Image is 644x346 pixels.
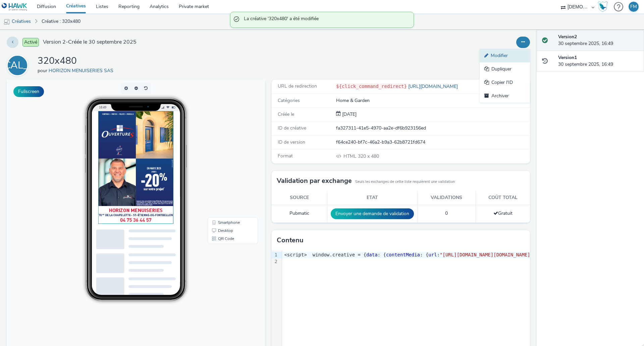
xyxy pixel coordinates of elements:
a: Modifier [480,49,530,62]
span: ID de créative [278,125,306,131]
img: Hawk Academy [598,1,608,12]
button: Envoyer une demande de validation [331,208,414,219]
div: Home & Garden [336,97,529,104]
span: Format [278,153,293,159]
div: Création 30 septembre 2025, 16:49 [341,111,357,118]
a: Dupliquer [480,62,530,76]
button: Fullscreen [13,86,44,97]
small: Seuls les exchanges de cette liste requièrent une validation [355,179,455,185]
th: Validations [417,191,476,205]
code: ${click_command_redirect} [336,84,407,89]
span: HTML [343,153,358,159]
h3: Validation par exchange [277,176,352,186]
img: undefined Logo [2,3,28,11]
div: fa327311-41e5-4970-aa2e-df6b923156ed [336,125,529,132]
h3: Contenu [277,235,304,245]
li: Desktop [202,147,250,155]
a: Copier l'ID [480,76,530,89]
div: 2 [272,258,278,265]
th: Etat [327,191,417,205]
a: HORIZON MENUISERIES SAS [49,67,116,74]
span: 16:49 [92,26,100,30]
span: data [366,252,378,257]
h1: 320x480 [38,55,116,67]
span: "[URL][DOMAIN_NAME][DOMAIN_NAME]" [440,252,533,257]
div: 30 septembre 2025, 16:49 [558,34,639,47]
span: 0 [445,210,448,216]
a: Créative : 320x480 [38,13,84,30]
strong: Version 1 [558,54,577,61]
span: Gratuit [493,210,513,216]
span: Créée le [278,111,294,117]
div: 1 [272,252,278,258]
span: Version 2 - Créée le 30 septembre 2025 [43,38,137,46]
span: Activé [22,38,39,47]
span: Desktop [211,149,226,153]
span: Smartphone [211,141,233,145]
th: Coût total [476,191,530,205]
span: URL de redirection [278,83,317,89]
td: Pubmatic [272,205,327,223]
span: [DATE] [341,111,357,117]
img: mobile [3,18,10,25]
div: 30 septembre 2025, 16:49 [558,54,639,68]
span: pour [38,67,49,74]
span: 320 x 480 [343,153,379,159]
span: La créative '320x480' a été modifiée [244,15,407,24]
a: Hawk Academy [598,1,610,12]
a: Archiver [480,89,530,103]
a: [MEDICAL_DATA] [7,62,31,68]
li: QR Code [202,155,250,163]
th: Source [272,191,327,205]
li: Smartphone [202,139,250,147]
div: FM [630,2,637,12]
a: [URL][DOMAIN_NAME] [407,83,461,90]
span: contentMedia [386,252,420,257]
span: QR Code [211,157,227,161]
span: Catégories [278,97,300,104]
span: url [428,252,437,257]
div: f64ce240-bf7c-46a2-b9a3-62b8721fd674 [336,139,529,146]
span: ID de version [278,139,305,145]
strong: Version 2 [558,34,577,40]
